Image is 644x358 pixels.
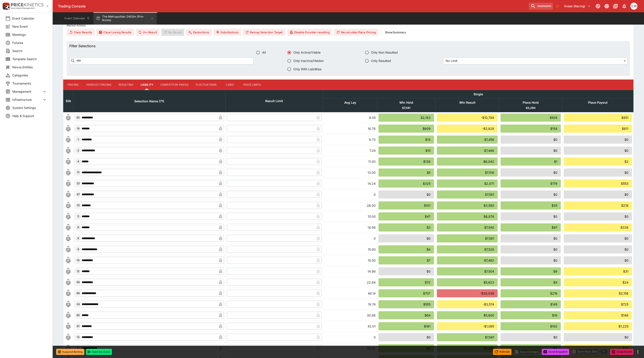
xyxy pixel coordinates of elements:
button: Clear Losing Results [96,29,134,36]
div: 26.00 [325,203,376,208]
div: $1 [500,157,561,166]
img: blank-silk.png [65,224,72,231]
div: $7,462 [437,256,498,264]
div: 8.05 [325,115,376,120]
div: 14.24 [325,181,376,186]
div: $7,468 [437,146,498,155]
img: blank-silk.png [65,147,72,154]
div: $0 [564,146,632,155]
div: $508 [500,114,561,122]
div: 16.78 [325,126,376,131]
img: blank-silk.png [65,114,72,121]
span: 12 [76,270,80,273]
div: $179 [500,179,561,188]
div: 43.01 [325,324,376,329]
span: 1 [77,138,80,141]
span: $3,290 [524,106,537,110]
div: $145 [500,300,561,308]
span: Only Resulted [371,58,391,63]
div: $0 [500,212,561,221]
button: Deductions [186,29,212,36]
button: Recalculate Place Pricing [334,29,379,36]
div: $0 [564,245,632,253]
img: blank-silk.png [65,213,72,220]
img: blank-silk.png [65,125,72,132]
div: $18 [500,311,561,319]
div: $15 [379,146,434,155]
div: $7,456 [437,136,498,144]
span: 10 [76,259,80,262]
div: $338 [564,223,632,231]
div: $6,876 [437,212,498,221]
button: Documentation [612,2,619,10]
span: 60 [76,314,81,317]
div: $707 [379,289,434,297]
span: 6 [77,226,80,229]
span: Avg Lay [339,100,361,105]
th: Result Limit [225,90,323,112]
th: Single [323,90,633,98]
div: $4 [500,278,561,286]
div: $0 [500,256,561,264]
button: Disable Provider resulting [287,29,332,36]
div: $4 [379,344,434,352]
div: -$10,789 [437,114,498,122]
div: 15.00 [325,247,376,252]
span: 9 [77,248,80,251]
div: $1,225 [564,322,632,330]
div: $7,529 [437,245,498,253]
div: $181 [379,322,434,330]
span: Search [12,49,47,53]
div: Trading Console [58,4,527,9]
div: 46.14 [325,291,376,296]
button: Close Event [610,349,633,355]
button: Liability [137,80,157,90]
img: blank-silk.png [65,301,72,308]
img: blank-silk.png [65,323,72,330]
img: blank-silk.png [65,202,72,209]
div: $148 [564,311,632,319]
button: Substitutions [213,29,241,36]
div: $0 [379,267,434,275]
span: $7,581 [400,106,412,110]
div: 15.00 [325,214,376,219]
img: blank-silk.png [65,345,72,352]
div: $5 [379,168,434,177]
div: $218 [500,289,561,297]
img: PriceKinetics Logo [1,2,10,11]
span: 70 [76,204,81,207]
img: blank-silk.png [65,312,72,319]
button: Competitor Prices [157,80,192,90]
img: blank-silk.png [65,235,72,242]
span: 69 [76,292,81,295]
div: $6,042 [437,157,498,166]
span: 61 [76,325,80,328]
span: Only Inactive/Hidden [293,58,324,63]
div: 11.00 [325,159,376,164]
div: $47 [379,212,434,221]
span: Win Result [454,100,480,105]
img: blank-silk.png [65,257,72,264]
div: $35 [500,201,561,210]
div: $7,540 [437,223,498,231]
span: New Event [12,24,47,29]
span: All [262,50,266,55]
div: -$1,085 [437,322,498,330]
div: -$3,574 [437,300,498,308]
div: $72 [379,278,434,286]
button: Fluctuations [192,80,220,90]
button: No Bookmarks [554,3,561,10]
span: 8 [77,237,80,240]
div: $2,071 [437,179,498,188]
button: Product Pricing [83,80,115,90]
div: $325 [379,179,434,188]
div: $0 [500,245,561,253]
span: Management [12,89,42,94]
div: 22.64 [325,280,376,285]
div: 19.74 [325,302,376,307]
div: $0 [379,333,434,341]
div: $7,504 [437,267,498,275]
div: $2,183 [379,114,434,122]
div: $811 [564,125,632,133]
span: Un-Result [136,29,159,36]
